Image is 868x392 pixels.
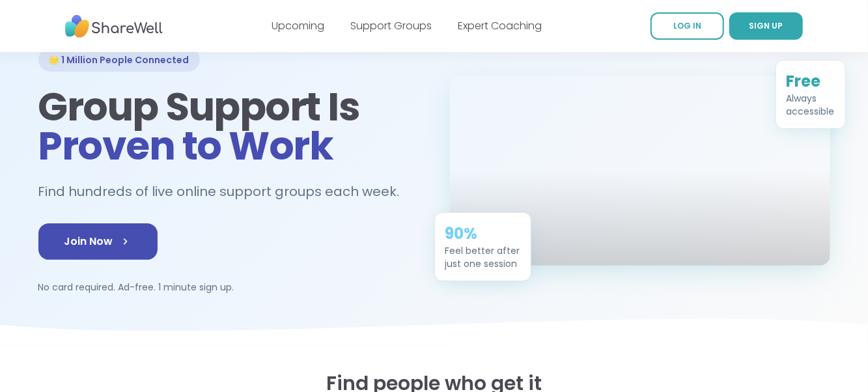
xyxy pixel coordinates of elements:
[729,12,803,40] a: SIGN UP
[38,87,419,165] h1: Group Support Is
[38,223,158,260] a: Join Now
[38,48,200,72] div: 🌟 1 Million People Connected
[787,92,835,118] div: Always accessible
[272,18,324,33] a: Upcoming
[673,20,701,31] span: LOG IN
[38,281,419,294] p: No card required. Ad-free. 1 minute sign up.
[64,234,132,249] span: Join Now
[749,20,783,31] span: SIGN UP
[65,8,163,44] img: ShareWell Nav Logo
[458,18,542,33] a: Expert Coaching
[787,71,835,92] div: Free
[38,181,413,203] h2: Find hundreds of live online support groups each week.
[445,244,520,270] div: Feel better after just one session
[350,18,432,33] a: Support Groups
[651,12,724,40] a: LOG IN
[38,119,333,173] span: Proven to Work
[445,223,520,244] div: 90%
